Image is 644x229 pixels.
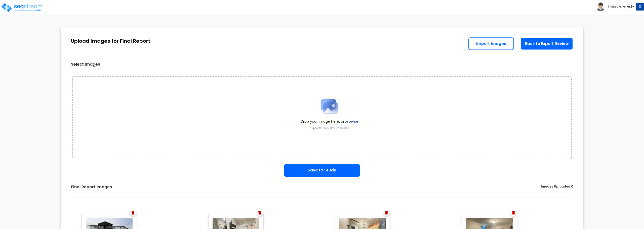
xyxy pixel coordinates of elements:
img: Trash Icon [512,211,515,215]
label: browse [344,119,358,124]
a: Back to Export Review [520,37,573,50]
img: Trash Icon [258,211,261,215]
label: Supports: PNG, JPG, JPEG, HEIC [310,126,349,130]
b: [PERSON_NAME] [608,5,632,9]
img: Upload Icon [317,94,342,119]
span: 0 [571,184,573,189]
label: Select Images [71,62,100,67]
button: Save to Study [284,164,360,177]
img: logo_pro_r.png [1,3,44,13]
label: Final Report Images [71,184,112,190]
div: Upload Images for Final Report [71,37,150,45]
img: avatar.png [596,3,605,11]
span: Drop your image here, or [301,119,358,124]
img: Trash Icon [385,211,388,215]
a: Import Images [468,37,514,50]
img: Trash Icon [132,211,134,215]
label: Images Uploaded: [541,184,573,190]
